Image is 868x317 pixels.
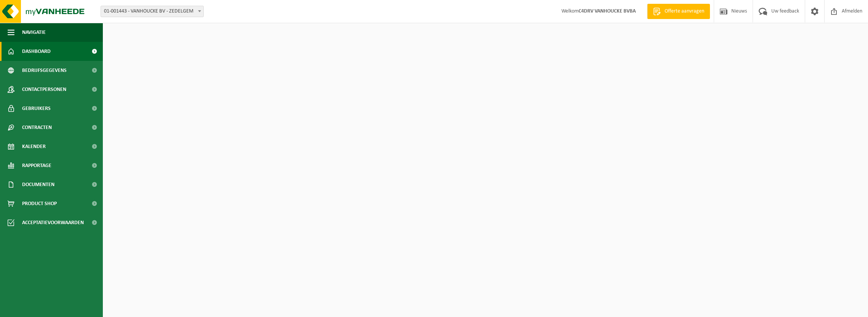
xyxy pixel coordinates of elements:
[101,6,203,17] span: 01-001443 - VANHOUCKE BV - ZEDELGEM
[22,118,52,137] span: Contracten
[22,80,66,99] span: Contactpersonen
[647,4,710,19] a: Offerte aanvragen
[101,6,204,17] span: 01-001443 - VANHOUCKE BV - ZEDELGEM
[22,61,67,80] span: Bedrijfsgegevens
[22,213,84,232] span: Acceptatievoorwaarden
[22,175,54,194] span: Documenten
[22,156,51,175] span: Rapportage
[22,99,51,118] span: Gebruikers
[663,8,706,15] span: Offerte aanvragen
[22,42,51,61] span: Dashboard
[22,194,57,213] span: Product Shop
[22,23,46,42] span: Navigatie
[579,8,636,14] strong: C4DRV VANHOUCKE BVBA
[22,137,46,156] span: Kalender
